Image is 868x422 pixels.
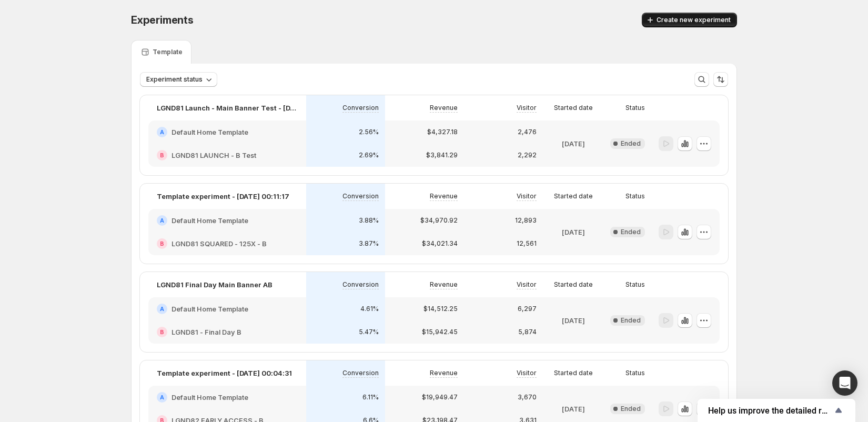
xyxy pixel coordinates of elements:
[422,393,458,401] p: $19,949.47
[146,75,203,84] span: Experiment status
[153,48,183,56] p: Template
[171,327,241,337] h2: LGND81 - Final Day B
[621,405,641,413] span: Ended
[562,138,585,149] p: [DATE]
[342,192,379,200] p: Conversion
[342,104,379,112] p: Conversion
[160,306,164,312] h2: A
[360,305,379,313] p: 4.61%
[554,192,593,200] p: Started date
[171,150,256,160] h2: LGND81 LAUNCH - B Test
[708,406,832,416] span: Help us improve the detailed report for A/B campaigns
[832,370,857,396] div: Open Intercom Messenger
[160,329,164,335] h2: B
[359,216,379,225] p: 3.88%
[625,280,645,289] p: Status
[420,216,458,225] p: $34,970.92
[517,192,537,200] p: Visitor
[430,192,458,200] p: Revenue
[160,129,164,135] h2: A
[157,279,272,290] p: LGND81 Final Day Main Banner AB
[140,72,217,87] button: Experiment status
[657,16,731,24] span: Create new experiment
[171,127,248,137] h2: Default Home Template
[621,316,641,325] span: Ended
[160,240,164,247] h2: B
[160,152,164,158] h2: B
[708,404,845,417] button: Show survey - Help us improve the detailed report for A/B campaigns
[518,393,537,401] p: 3,670
[554,104,593,112] p: Started date
[430,280,458,289] p: Revenue
[342,369,379,377] p: Conversion
[422,328,458,336] p: $15,942.45
[554,280,593,289] p: Started date
[157,103,298,113] p: LGND81 Launch - Main Banner Test - [DATE] 10:54:08
[157,191,289,202] p: Template experiment - [DATE] 00:11:17
[625,104,645,112] p: Status
[342,280,379,289] p: Conversion
[131,14,194,26] span: Experiments
[362,393,379,401] p: 6.11%
[517,280,537,289] p: Visitor
[517,239,537,248] p: 12,561
[430,104,458,112] p: Revenue
[554,369,593,377] p: Started date
[518,305,537,313] p: 6,297
[625,369,645,377] p: Status
[359,239,379,248] p: 3.87%
[621,228,641,236] span: Ended
[625,192,645,200] p: Status
[423,305,458,313] p: $14,512.25
[562,315,585,326] p: [DATE]
[517,104,537,112] p: Visitor
[518,328,537,336] p: 5,874
[713,72,728,87] button: Sort the results
[171,238,267,249] h2: LGND81 SQUARED - 125X - B
[621,139,641,148] span: Ended
[160,394,164,400] h2: A
[562,404,585,414] p: [DATE]
[359,151,379,159] p: 2.69%
[359,328,379,336] p: 5.47%
[517,369,537,377] p: Visitor
[426,151,458,159] p: $3,841.29
[430,369,458,377] p: Revenue
[422,239,458,248] p: $34,021.34
[359,128,379,136] p: 2.56%
[562,227,585,237] p: [DATE]
[515,216,537,225] p: 12,893
[171,392,248,403] h2: Default Home Template
[518,151,537,159] p: 2,292
[157,368,292,378] p: Template experiment - [DATE] 00:04:31
[171,304,248,314] h2: Default Home Template
[518,128,537,136] p: 2,476
[427,128,458,136] p: $4,327.18
[642,13,737,27] button: Create new experiment
[171,215,248,226] h2: Default Home Template
[160,217,164,224] h2: A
